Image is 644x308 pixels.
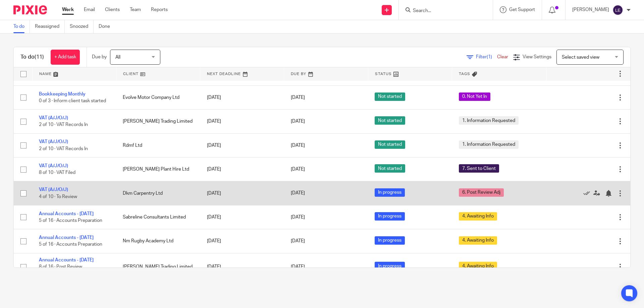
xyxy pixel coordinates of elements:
[92,54,107,60] p: Due by
[39,116,68,120] a: VAT (A/J/O/J)
[375,236,405,245] span: In progress
[116,205,200,229] td: Sabreline Consultants Limited
[39,264,82,276] span: 8 of 16 · Post Review Adjustments
[200,85,284,109] td: [DATE]
[562,55,599,60] span: Select saved view
[375,212,405,221] span: In progress
[13,5,47,14] img: Pixie
[116,158,200,181] td: [PERSON_NAME] Plant Hire Ltd
[583,190,593,196] a: Mark as done
[291,191,305,196] span: [DATE]
[151,6,168,13] a: Reports
[200,229,284,253] td: [DATE]
[116,181,200,205] td: Dkm Carpentry Ltd
[497,55,508,59] a: Clear
[375,93,405,101] span: Not started
[375,164,405,173] span: Not started
[39,258,94,262] a: Annual Accounts - [DATE]
[291,143,305,148] span: [DATE]
[20,54,44,61] h1: To do
[612,5,623,15] img: svg%3E
[200,181,284,205] td: [DATE]
[39,164,68,168] a: VAT (A/J/O/J)
[459,164,499,173] span: 7. Sent to Client
[62,6,74,13] a: Work
[39,194,77,199] span: 4 of 10 · To Review
[291,264,305,269] span: [DATE]
[39,99,106,103] span: 0 of 3 · Inform client task started
[200,253,284,281] td: [DATE]
[35,54,44,60] span: (11)
[200,158,284,181] td: [DATE]
[35,20,65,33] a: Reassigned
[572,6,609,13] p: [PERSON_NAME]
[39,235,94,240] a: Annual Accounts - [DATE]
[39,139,68,144] a: VAT (A/J/O/J)
[39,211,94,216] a: Annual Accounts - [DATE]
[375,116,405,125] span: Not started
[39,187,68,192] a: VAT (A/J/O/J)
[291,95,305,100] span: [DATE]
[459,93,490,101] span: 0. Not Yet In
[116,110,200,133] td: [PERSON_NAME] Trading Limited
[105,6,120,13] a: Clients
[291,215,305,220] span: [DATE]
[200,205,284,229] td: [DATE]
[375,262,405,270] span: In progress
[412,8,473,14] input: Search
[39,146,88,151] span: 2 of 10 · VAT Records In
[459,188,504,197] span: 6. Post Review Adj
[200,110,284,133] td: [DATE]
[459,212,497,221] span: 4. Awaiting Info
[291,239,305,243] span: [DATE]
[39,170,75,175] span: 8 of 10 · VAT Filed
[375,140,405,149] span: Not started
[116,229,200,253] td: Nm Rugby Academy Ltd
[39,242,102,247] span: 5 of 16 · Accounts Preparation
[291,167,305,172] span: [DATE]
[200,133,284,157] td: [DATE]
[116,133,200,157] td: Rdmf Ltd
[523,55,551,59] span: View Settings
[115,55,120,60] span: All
[459,116,519,125] span: 1. Information Requested
[459,262,497,270] span: 4. Awaiting Info
[459,140,519,149] span: 1. Information Requested
[130,6,141,13] a: Team
[13,20,30,33] a: To do
[459,236,497,245] span: 4. Awaiting Info
[291,119,305,124] span: [DATE]
[84,6,95,13] a: Email
[375,188,405,197] span: In progress
[116,253,200,281] td: [PERSON_NAME] Trading Limited
[39,92,86,97] a: Bookkeeping Monthly
[116,85,200,109] td: Evolve Motor Company Ltd
[487,55,492,59] span: (1)
[476,55,497,59] span: Filter
[459,72,470,76] span: Tags
[99,20,115,33] a: Done
[39,218,102,223] span: 5 of 16 · Accounts Preparation
[70,20,94,33] a: Snoozed
[51,50,80,65] a: + Add task
[509,7,535,12] span: Get Support
[39,123,88,127] span: 2 of 10 · VAT Records In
